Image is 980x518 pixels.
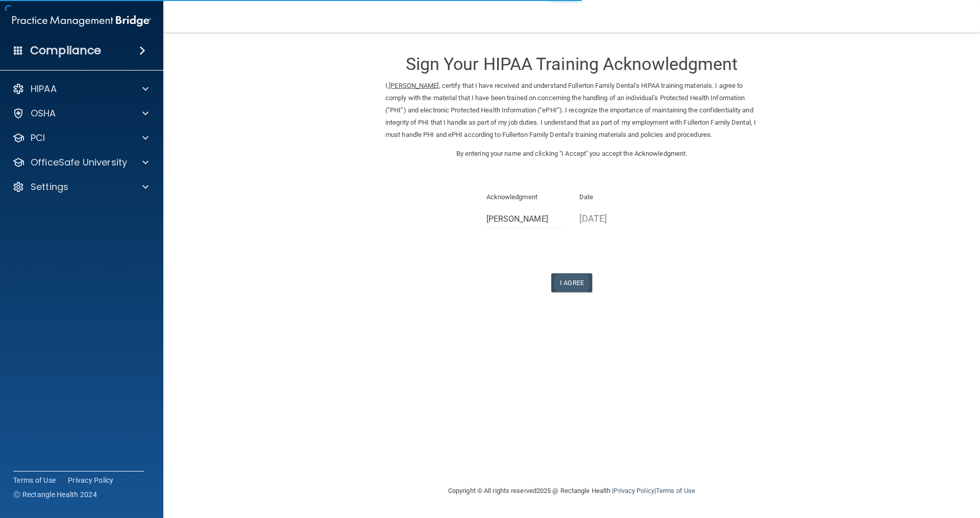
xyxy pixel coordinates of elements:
[385,475,758,507] div: Copyright © All rights reserved 2025 @ Rectangle Health | |
[389,82,438,89] ins: [PERSON_NAME]
[579,210,657,227] p: [DATE]
[614,487,654,495] a: Privacy Policy
[579,191,657,203] p: Date
[12,107,149,120] a: OSHA
[12,156,149,169] a: OfficeSafe University
[385,55,758,74] h3: Sign Your HIPAA Training Acknowledgment
[13,475,56,485] a: Terms of Use
[12,132,149,144] a: PCI
[31,132,45,144] p: PCI
[656,487,695,495] a: Terms of Use
[385,80,758,141] p: I, , certify that I have received and understand Fullerton Family Dental's HIPAA training materia...
[31,107,56,120] p: OSHA
[31,181,68,193] p: Settings
[551,273,592,292] button: I Agree
[31,156,127,169] p: OfficeSafe University
[12,11,151,31] img: PMB logo
[385,148,758,160] p: By entering your name and clicking "I Accept" you accept the Acknowledgment.
[13,489,97,500] span: Ⓒ Rectangle Health 2024
[31,83,57,95] p: HIPAA
[30,43,101,58] h4: Compliance
[68,475,114,485] a: Privacy Policy
[486,191,565,203] p: Acknowledgment
[12,83,149,95] a: HIPAA
[486,210,565,229] input: Full Name
[12,181,149,193] a: Settings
